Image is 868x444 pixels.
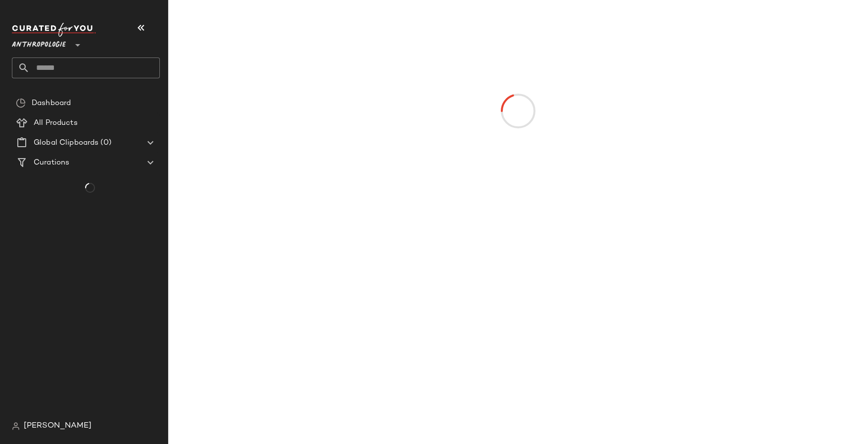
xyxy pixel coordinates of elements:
span: [PERSON_NAME] [24,420,92,432]
span: (0) [98,137,111,149]
span: All Products [34,117,78,129]
span: Dashboard [32,98,71,109]
span: Anthropologie [12,34,66,52]
img: cfy_white_logo.C9jOOHJF.svg [12,23,96,37]
img: svg%3e [16,98,26,108]
span: Global Clipboards [34,137,98,149]
img: svg%3e [12,422,20,430]
span: Curations [34,157,69,168]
